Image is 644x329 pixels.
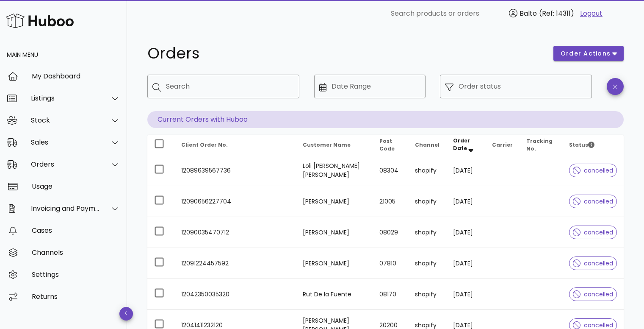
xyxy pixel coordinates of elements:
[32,182,120,190] div: Usage
[573,167,613,173] span: cancelled
[526,137,553,152] span: Tracking No.
[174,279,296,310] td: 12042350035320
[492,141,513,148] span: Carrier
[580,8,603,19] a: Logout
[147,46,543,61] h1: Orders
[539,8,574,18] span: (Ref: 14311)
[32,72,120,80] div: My Dashboard
[31,160,100,168] div: Orders
[446,155,485,186] td: [DATE]
[174,217,296,248] td: 12090035470712
[296,135,373,155] th: Customer Name
[6,11,74,30] img: Huboo Logo
[31,116,100,124] div: Stock
[373,155,408,186] td: 08304
[520,135,562,155] th: Tracking No.
[31,138,100,146] div: Sales
[174,155,296,186] td: 12089639567736
[379,137,395,152] span: Post Code
[573,322,613,328] span: cancelled
[573,198,613,204] span: cancelled
[408,155,446,186] td: shopify
[32,226,120,234] div: Cases
[560,49,611,58] span: order actions
[296,186,373,217] td: [PERSON_NAME]
[415,141,439,148] span: Channel
[573,229,613,235] span: cancelled
[296,279,373,310] td: Rut De la Fuente
[373,135,408,155] th: Post Code
[408,248,446,279] td: shopify
[181,141,228,148] span: Client Order No.
[373,279,408,310] td: 08170
[553,46,624,61] button: order actions
[446,248,485,279] td: [DATE]
[32,270,120,279] div: Settings
[174,186,296,217] td: 12090656227704
[408,135,446,155] th: Channel
[296,248,373,279] td: [PERSON_NAME]
[174,248,296,279] td: 12091224457592
[520,8,537,18] span: Balto
[569,141,594,148] span: Status
[446,279,485,310] td: [DATE]
[562,135,624,155] th: Status
[32,248,120,257] div: Channels
[446,135,485,155] th: Order Date: Sorted descending. Activate to remove sorting.
[446,186,485,217] td: [DATE]
[485,135,520,155] th: Carrier
[408,186,446,217] td: shopify
[373,186,408,217] td: 21005
[296,155,373,186] td: Loli [PERSON_NAME] [PERSON_NAME]
[303,141,351,148] span: Customer Name
[174,135,296,155] th: Client Order No.
[408,279,446,310] td: shopify
[453,137,470,152] span: Order Date
[373,248,408,279] td: 07810
[296,217,373,248] td: [PERSON_NAME]
[31,94,100,102] div: Listings
[32,293,120,301] div: Returns
[408,217,446,248] td: shopify
[573,291,613,297] span: cancelled
[446,217,485,248] td: [DATE]
[373,217,408,248] td: 08029
[573,260,613,266] span: cancelled
[31,204,100,212] div: Invoicing and Payments
[147,111,624,128] p: Current Orders with Huboo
